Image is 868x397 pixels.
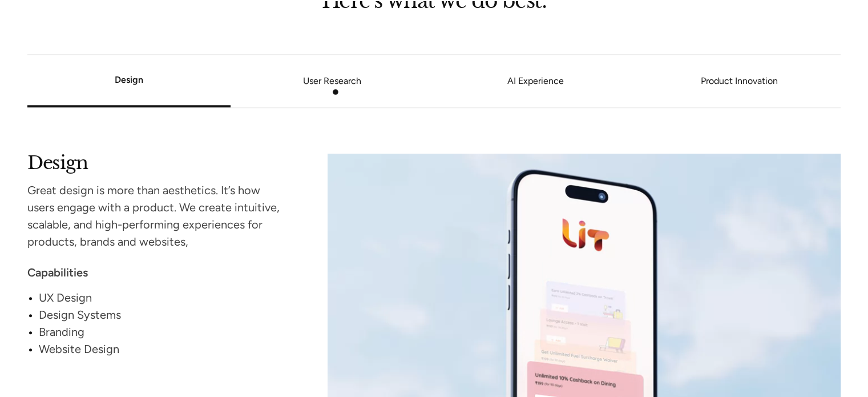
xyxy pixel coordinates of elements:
[39,340,284,358] div: Website Design
[27,264,284,281] div: Capabilities
[115,74,143,85] a: Design
[637,78,841,85] a: Product Innovation
[39,289,284,306] div: UX Design
[27,182,284,250] div: Great design is more than aesthetics. It’s how users engage with a product. We create intuitive, ...
[39,306,284,323] div: Design Systems
[434,78,637,85] a: AI Experience
[27,154,284,169] h2: Design
[231,78,434,85] a: User Research
[39,323,284,340] div: Branding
